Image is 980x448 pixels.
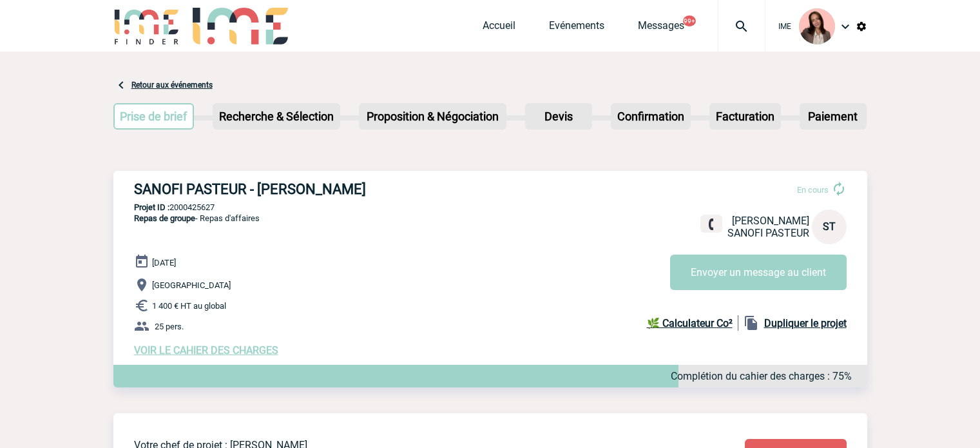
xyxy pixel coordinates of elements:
a: 🌿 Calculateur Co² [647,315,738,331]
b: Dupliquer le projet [764,317,847,329]
span: 1 400 € HT au global [152,301,226,311]
img: 94396-3.png [799,8,835,44]
img: file_copy-black-24dp.png [744,315,759,331]
span: [PERSON_NAME] [732,215,809,227]
h3: SANOFI PASTEUR - [PERSON_NAME] [134,181,521,197]
span: 25 pers. [155,322,184,331]
span: Repas de groupe [134,213,195,223]
span: En cours [797,185,829,195]
p: Facturation [711,104,780,128]
a: Evénements [549,19,604,37]
p: Proposition & Négociation [360,104,505,128]
span: [DATE] [152,258,176,268]
img: IME-Finder [113,8,180,44]
a: Retour aux événements [131,81,213,90]
a: Accueil [483,19,515,37]
button: Envoyer un message au client [670,255,847,290]
span: SANOFI PASTEUR [727,227,809,239]
img: fixe.png [706,219,717,230]
span: IME [778,22,791,31]
p: Paiement [801,104,865,128]
p: 2000425627 [113,202,867,212]
b: Projet ID : [134,202,169,212]
span: ST [823,220,836,233]
b: 🌿 Calculateur Co² [647,317,733,329]
span: - Repas d'affaires [134,213,260,223]
a: Messages [638,19,684,37]
button: 99+ [683,15,696,26]
p: Devis [526,104,591,128]
a: VOIR LE CAHIER DES CHARGES [134,344,278,356]
p: Confirmation [612,104,689,128]
span: [GEOGRAPHIC_DATA] [152,280,231,290]
p: Prise de brief [115,104,193,128]
p: Recherche & Sélection [214,104,339,128]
